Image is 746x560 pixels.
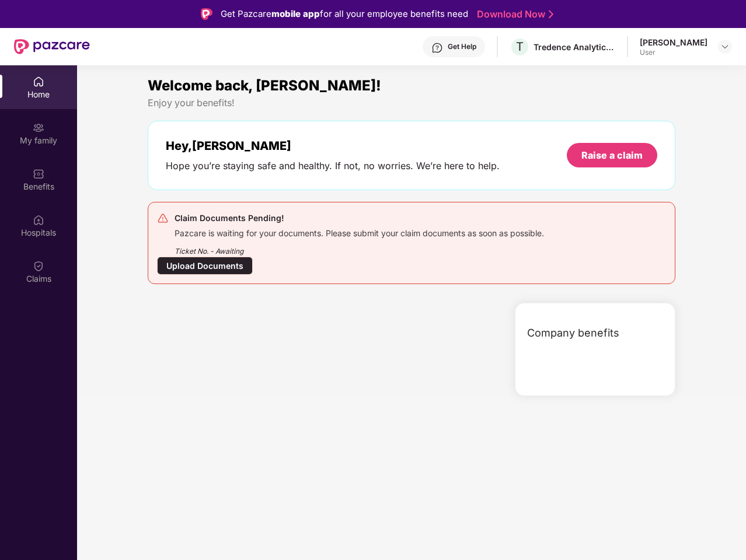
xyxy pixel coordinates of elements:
div: Enjoy your benefits! [148,97,675,109]
div: Hey, [PERSON_NAME] [166,139,500,153]
img: New Pazcare Logo [14,39,90,54]
img: svg+xml;base64,PHN2ZyBpZD0iRHJvcGRvd24tMzJ4MzIiIHhtbG5zPSJodHRwOi8vd3d3LnczLm9yZy8yMDAwL3N2ZyIgd2... [720,42,730,51]
div: Claim Documents Pending! [175,211,544,225]
img: Stroke [549,8,553,20]
strong: mobile app [271,8,320,19]
img: svg+xml;base64,PHN2ZyBpZD0iSG9tZSIgeG1sbnM9Imh0dHA6Ly93d3cudzMub3JnLzIwMDAvc3ZnIiB3aWR0aD0iMjAiIG... [33,76,44,87]
span: Company benefits [527,325,619,341]
div: Pazcare is waiting for your documents. Please submit your claim documents as soon as possible. [175,225,544,239]
img: svg+xml;base64,PHN2ZyB3aWR0aD0iMjAiIGhlaWdodD0iMjAiIHZpZXdCb3g9IjAgMCAyMCAyMCIgZmlsbD0ibm9uZSIgeG... [33,122,44,134]
img: svg+xml;base64,PHN2ZyBpZD0iSG9zcGl0YWxzIiB4bWxucz0iaHR0cDovL3d3dy53My5vcmcvMjAwMC9zdmciIHdpZHRoPS... [33,214,44,226]
img: Logo [201,8,212,20]
div: Hope you’re staying safe and healthy. If not, no worries. We’re here to help. [166,160,500,172]
div: Get Help [448,42,476,51]
div: Raise a claim [581,149,643,162]
span: Welcome back, [PERSON_NAME]! [148,77,381,94]
img: svg+xml;base64,PHN2ZyB4bWxucz0iaHR0cDovL3d3dy53My5vcmcvMjAwMC9zdmciIHdpZHRoPSIyNCIgaGVpZ2h0PSIyNC... [157,212,169,224]
a: Download Now [477,8,550,20]
img: svg+xml;base64,PHN2ZyBpZD0iSGVscC0zMngzMiIgeG1sbnM9Imh0dHA6Ly93d3cudzMub3JnLzIwMDAvc3ZnIiB3aWR0aD... [431,42,443,54]
div: Upload Documents [157,257,253,275]
div: Ticket No. - Awaiting [175,239,544,257]
img: svg+xml;base64,PHN2ZyBpZD0iQmVuZWZpdHMiIHhtbG5zPSJodHRwOi8vd3d3LnczLm9yZy8yMDAwL3N2ZyIgd2lkdGg9Ij... [33,168,44,180]
img: svg+xml;base64,PHN2ZyBpZD0iQ2xhaW0iIHhtbG5zPSJodHRwOi8vd3d3LnczLm9yZy8yMDAwL3N2ZyIgd2lkdGg9IjIwIi... [33,260,44,272]
div: User [640,48,707,57]
div: Tredence Analytics Solutions Private Limited [534,41,615,52]
div: [PERSON_NAME] [640,37,707,48]
div: Get Pazcare for all your employee benefits need [221,7,468,21]
span: T [516,40,524,54]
